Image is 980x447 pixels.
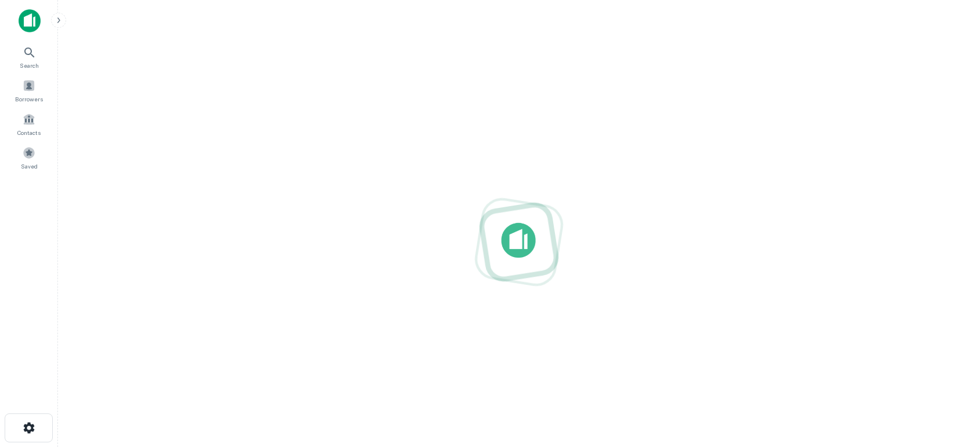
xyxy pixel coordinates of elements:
[3,108,55,140] a: Contacts
[20,61,39,70] span: Search
[3,142,55,173] a: Saved
[19,9,41,32] img: capitalize-icon.png
[15,94,43,104] span: Borrowers
[17,128,41,137] span: Contacts
[3,41,55,72] a: Search
[3,75,55,106] a: Borrowers
[21,162,38,171] span: Saved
